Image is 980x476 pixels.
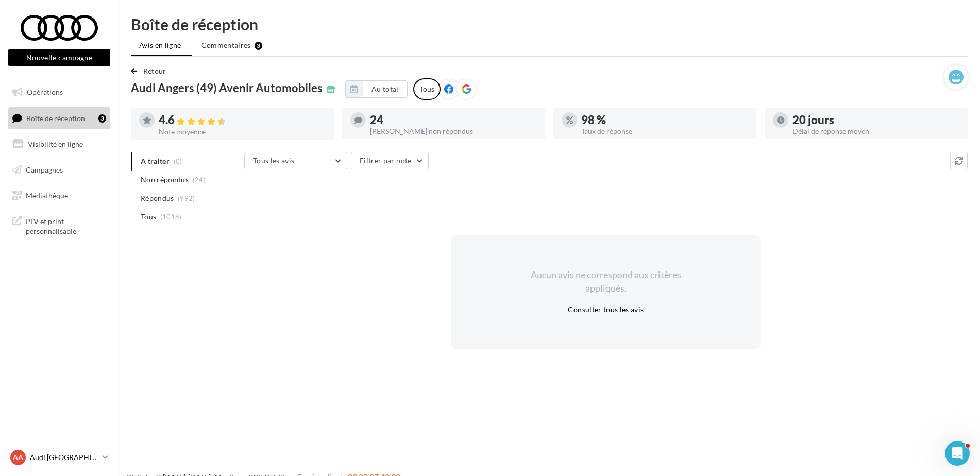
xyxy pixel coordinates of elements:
[564,303,648,316] button: Consulter tous les avis
[345,80,408,98] button: Au total
[159,128,326,135] div: Note moyenne
[370,128,537,135] div: [PERSON_NAME] non répondus
[131,65,171,77] button: Retour
[255,42,262,50] div: 3
[159,114,326,126] div: 4.6
[517,268,695,295] div: Aucun avis ne correspond aux critères appliqués.
[141,175,189,185] span: Non répondus
[581,114,748,126] div: 98 %
[201,40,251,50] span: Commentaires
[141,193,174,203] span: Répondus
[143,66,166,75] span: Retour
[160,213,182,221] span: (1016)
[27,88,63,96] span: Opérations
[26,191,68,199] span: Médiathèque
[28,140,83,148] span: Visibilité en ligne
[6,185,112,207] a: Médiathèque
[8,448,110,467] a: AA Audi [GEOGRAPHIC_DATA]
[131,16,968,32] div: Boîte de réception
[351,152,429,169] button: Filtrer par note
[6,133,112,155] a: Visibilité en ligne
[6,210,112,241] a: PLV et print personnalisable
[792,114,959,126] div: 20 jours
[131,82,323,94] span: Audi Angers (49) Avenir Automobiles
[6,107,112,129] a: Boîte de réception3
[193,176,206,184] span: (24)
[363,80,408,98] button: Au total
[253,156,295,165] span: Tous les avis
[178,194,195,202] span: (992)
[26,165,63,174] span: Campagnes
[6,81,112,103] a: Opérations
[945,441,970,466] iframe: Intercom live chat
[370,114,537,126] div: 24
[792,128,959,135] div: Délai de réponse moyen
[98,114,106,123] div: 3
[30,452,98,463] p: Audi [GEOGRAPHIC_DATA]
[26,214,106,236] span: PLV et print personnalisable
[581,128,748,135] div: Taux de réponse
[13,452,23,463] span: AA
[26,113,85,122] span: Boîte de réception
[6,159,112,181] a: Campagnes
[8,49,110,66] button: Nouvelle campagne
[244,152,347,169] button: Tous les avis
[141,212,156,222] span: Tous
[413,78,441,100] div: Tous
